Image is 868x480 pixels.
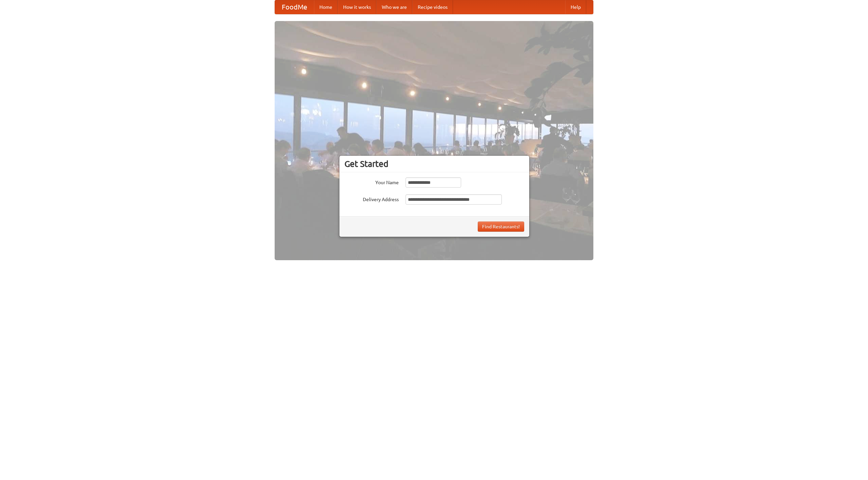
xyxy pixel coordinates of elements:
button: Find Restaurants! [478,222,524,232]
a: Who we are [376,0,412,14]
a: FoodMe [275,0,314,14]
label: Delivery Address [344,194,399,203]
h3: Get Started [344,159,524,169]
a: Recipe videos [412,0,453,14]
label: Your Name [344,177,399,186]
a: How it works [338,0,376,14]
a: Home [314,0,338,14]
a: Help [565,0,586,14]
